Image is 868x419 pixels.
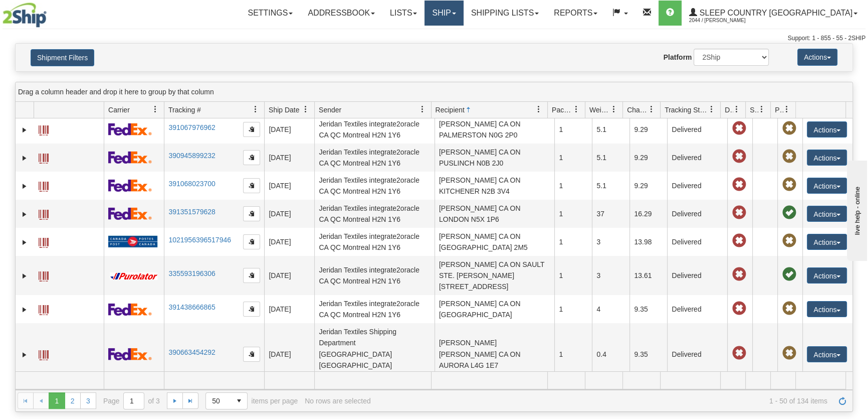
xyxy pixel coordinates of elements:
[168,152,215,160] a: 390945899232
[297,101,314,118] a: Ship Date filter column settings
[682,1,865,26] a: Sleep Country [GEOGRAPHIC_DATA] 2044 / [PERSON_NAME]
[435,228,555,256] td: [PERSON_NAME] CA ON [GEOGRAPHIC_DATA] 2M5
[3,3,47,28] img: logo2044.jpg
[314,172,435,200] td: Jeridan Textiles integrate2oracle CA QC Montreal H2N 1Y6
[629,200,667,228] td: 16.29
[103,392,160,409] span: Page of 3
[231,393,247,409] span: select
[782,206,796,220] span: Pickup Successfully created
[243,234,260,249] button: Copy to clipboard
[314,228,435,256] td: Jeridan Textiles integrate2oracle CA QC Montreal H2N 1Y6
[554,295,592,323] td: 1
[168,236,231,244] a: 1021956396517946
[750,105,758,115] span: Shipment Issues
[554,144,592,172] td: 1
[167,392,183,408] a: Go to the next page
[435,172,555,200] td: [PERSON_NAME] CA ON KITCHENER N2B 3V4
[782,302,796,316] span: Pickup Not Assigned
[39,149,49,165] a: Label
[807,150,847,166] button: Actions
[39,205,49,221] a: Label
[592,115,629,144] td: 5.1
[703,101,720,118] a: Tracking Status filter column settings
[592,172,629,200] td: 5.1
[205,392,298,409] span: items per page
[243,206,260,221] button: Copy to clipboard
[592,295,629,323] td: 4
[552,105,573,115] span: Packages
[546,1,605,26] a: Reports
[264,323,314,385] td: [DATE]
[8,9,93,16] div: live help - online
[314,144,435,172] td: Jeridan Textiles integrate2oracle CA QC Montreal H2N 1Y6
[247,101,264,118] a: Tracking # filter column settings
[435,144,555,172] td: [PERSON_NAME] CA ON PUSLINCH N0B 2J0
[435,323,555,385] td: [PERSON_NAME] [PERSON_NAME] CA ON AURORA L4G 1E7
[205,392,248,409] span: Page sizes drop down
[782,267,796,282] span: Pickup Successfully created
[243,347,260,362] button: Copy to clipboard
[782,121,796,135] span: Pickup Not Assigned
[20,125,30,135] a: Expand
[108,151,152,164] img: 2 - FedEx Express®
[589,105,610,115] span: Weight
[667,256,727,295] td: Delivered
[65,392,81,408] a: 2
[314,295,435,323] td: Jeridan Textiles integrate2oracle CA QC Montreal H2N 1Y6
[530,101,547,118] a: Recipient filter column settings
[39,346,49,362] a: Label
[643,101,660,118] a: Charge filter column settings
[108,272,159,280] img: 11 - Purolator
[464,1,546,26] a: Shipping lists
[124,393,144,409] input: Page 1
[168,348,215,356] a: 390663454292
[807,267,847,284] button: Actions
[80,392,96,408] a: 3
[732,346,746,360] span: Late
[182,392,198,408] a: Go to the last page
[732,267,746,282] span: Late
[554,115,592,144] td: 1
[725,105,733,115] span: Delivery Status
[834,392,850,408] a: Refresh
[775,105,783,115] span: Pickup Status
[667,295,727,323] td: Delivered
[168,123,215,131] a: 391067976962
[436,105,465,115] span: Recipient
[629,295,667,323] td: 9.35
[300,1,382,26] a: Addressbook
[629,323,667,385] td: 9.35
[554,228,592,256] td: 1
[667,228,727,256] td: Delivered
[782,178,796,192] span: Pickup Not Assigned
[435,295,555,323] td: [PERSON_NAME] CA ON [GEOGRAPHIC_DATA]
[243,150,260,165] button: Copy to clipboard
[782,150,796,164] span: Pickup Not Assigned
[264,256,314,295] td: [DATE]
[39,121,49,137] a: Label
[629,144,667,172] td: 9.29
[665,105,708,115] span: Tracking Status
[168,105,201,115] span: Tracking #
[314,115,435,144] td: Jeridan Textiles integrate2oracle CA QC Montreal H2N 1Y6
[20,271,30,281] a: Expand
[797,49,837,66] button: Actions
[243,122,260,137] button: Copy to clipboard
[782,346,796,360] span: Pickup Not Assigned
[264,172,314,200] td: [DATE]
[732,206,746,220] span: Late
[39,233,49,249] a: Label
[807,301,847,317] button: Actions
[778,101,795,118] a: Pickup Status filter column settings
[269,105,299,115] span: Ship Date
[108,235,157,248] img: 20 - Canada Post
[435,256,555,295] td: [PERSON_NAME] CA ON SAULT STE. [PERSON_NAME][STREET_ADDRESS]
[108,303,152,316] img: 2 - FedEx Express®
[20,305,30,315] a: Expand
[554,256,592,295] td: 1
[807,346,847,362] button: Actions
[414,101,431,118] a: Sender filter column settings
[378,397,827,405] span: 1 - 50 of 134 items
[667,115,727,144] td: Delivered
[592,200,629,228] td: 37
